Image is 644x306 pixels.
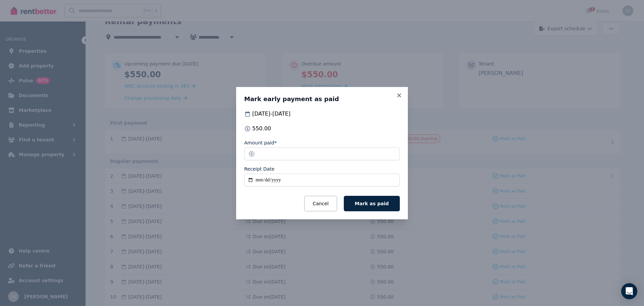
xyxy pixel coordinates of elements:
[355,201,389,206] span: Mark as paid
[244,139,277,146] label: Amount paid*
[244,166,274,172] label: Receipt Date
[344,196,400,211] button: Mark as paid
[621,283,637,299] div: Open Intercom Messenger
[244,95,400,103] h3: Mark early payment as paid
[252,125,271,133] span: 550.00
[304,196,337,211] button: Cancel
[252,110,290,118] span: [DATE] - [DATE]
